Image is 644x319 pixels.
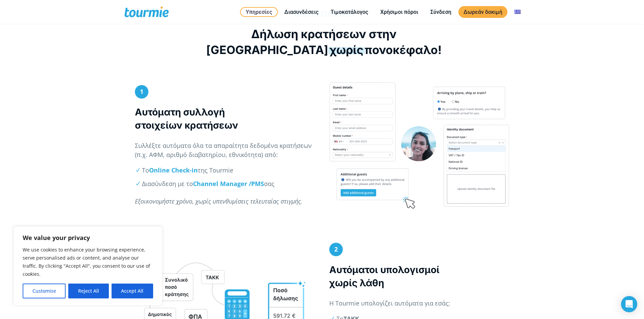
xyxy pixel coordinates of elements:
[206,26,442,58] h2: Δήλωση κρατήσεων στην [GEOGRAPHIC_DATA] πονοκέφαλο!
[135,197,303,205] em: Εξοικονομήστε χρόνο, χωρίς υπενθυμίσεις τελευταίας στιγμής.
[112,284,153,298] button: Accept All
[509,8,526,16] a: Αλλαγή σε
[458,6,507,18] a: Δωρεάν δοκιμή
[68,284,109,298] button: Reject All
[23,246,153,278] p: We use cookies to enhance your browsing experience, serve personalised ads or content, and analys...
[425,8,456,16] a: Σύνδεση
[240,7,278,17] a: Υπηρεσίες
[142,179,315,188] li: Διασύνδεση με το σας
[193,180,251,188] strong: Channel Manager /
[375,8,423,16] a: Χρήσιμοι πόροι
[23,234,153,242] p: We value your privacy
[279,8,324,16] a: Διασυνδέσεις
[149,166,198,174] a: Online Check-in
[142,166,315,175] li: Το της Tourmie
[621,296,637,312] div: Open Intercom Messenger
[326,8,373,16] a: Τιμοκατάλογος
[251,180,264,188] strong: PMS
[23,284,66,298] button: Customise
[329,263,509,290] h3: Αυτόματοι υπολογισμοί χωρίς λάθη
[135,141,315,159] p: Συλλέξτε αυτόματα όλα τα απαραίτητα δεδομένα κρατήσεων (π.χ. ΑΦΜ, αριθμό διαβατηρίου, εθνικότητα)...
[135,106,238,131] strong: Αυτόματη συλλογή στοιχείων κρατήσεων
[135,85,148,99] span: 1
[329,243,343,256] span: 2
[193,180,264,188] a: Channel Manager /PMS
[329,299,509,308] p: Η Tourmie υπολογίζει αυτόματα για εσάς:
[328,43,365,57] span: χωρίς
